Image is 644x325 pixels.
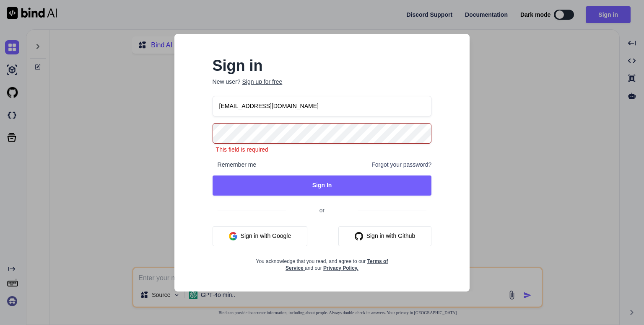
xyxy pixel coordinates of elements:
[249,253,395,271] div: You acknowledge that you read, and agree to our and our
[213,175,432,196] button: Sign In
[213,59,432,72] h2: Sign in
[213,77,432,96] p: New user?
[213,160,257,169] span: Remember me
[213,226,308,246] button: Sign in with Google
[242,77,283,86] div: Sign up for free
[323,265,358,271] a: Privacy Policy.
[229,232,237,240] img: google
[371,160,431,169] span: Forgot your password?
[286,258,388,271] a: Terms of Service
[286,200,358,220] span: or
[338,226,432,246] button: Sign in with Github
[355,232,363,240] img: github
[213,96,432,116] input: Login or Email
[213,145,432,154] p: This field is required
